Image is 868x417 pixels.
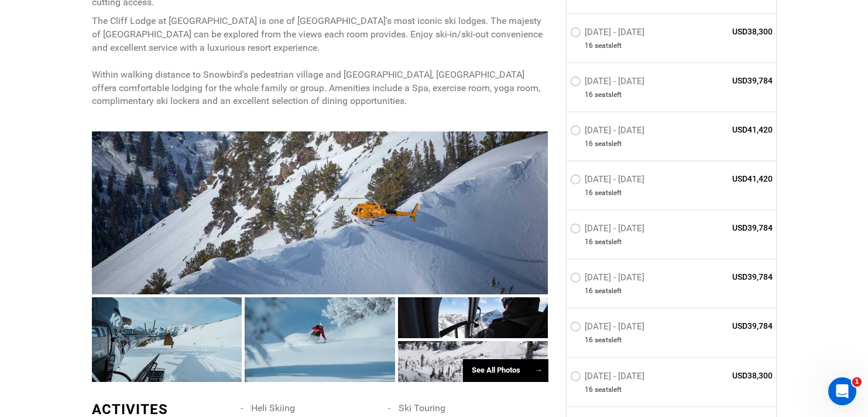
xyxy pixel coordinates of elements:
[595,139,622,149] span: seat left
[570,322,647,336] label: [DATE] - [DATE]
[570,174,647,188] label: [DATE] - [DATE]
[595,385,622,395] span: seat left
[585,139,593,149] span: 16
[585,385,593,395] span: 16
[608,237,612,247] span: s
[585,286,593,296] span: 16
[570,272,647,286] label: [DATE] - [DATE]
[595,188,622,198] span: seat left
[688,173,773,185] span: USD41,420
[688,75,773,86] span: USD39,784
[570,371,647,385] label: [DATE] - [DATE]
[595,336,622,346] span: seat left
[92,15,548,108] p: The Cliff Lodge at [GEOGRAPHIC_DATA] is one of [GEOGRAPHIC_DATA]'s most iconic ski lodges. The ma...
[608,41,612,51] span: s
[852,377,862,387] span: 1
[570,27,647,41] label: [DATE] - [DATE]
[570,223,647,237] label: [DATE] - [DATE]
[688,370,773,381] span: USD38,300
[570,76,647,90] label: [DATE] - [DATE]
[585,41,593,51] span: 16
[463,359,548,382] div: See All Photos
[608,90,612,100] span: s
[688,26,773,37] span: USD38,300
[595,90,622,100] span: seat left
[608,286,612,296] span: s
[688,271,773,283] span: USD39,784
[585,237,593,247] span: 16
[585,336,593,346] span: 16
[585,90,593,100] span: 16
[688,124,773,135] span: USD41,420
[595,286,622,296] span: seat left
[585,188,593,198] span: 16
[688,222,773,234] span: USD39,784
[251,402,295,413] span: Heli Skiing
[608,385,612,395] span: s
[828,377,856,405] iframe: Intercom live chat
[535,366,543,374] span: →
[608,139,612,149] span: s
[399,402,445,413] span: Ski Touring
[608,336,612,346] span: s
[595,237,622,247] span: seat left
[595,41,622,51] span: seat left
[608,188,612,198] span: s
[688,321,773,332] span: USD39,784
[570,125,647,139] label: [DATE] - [DATE]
